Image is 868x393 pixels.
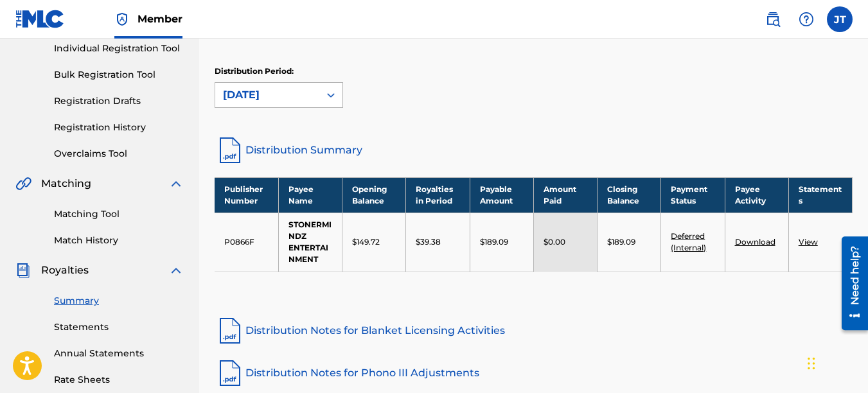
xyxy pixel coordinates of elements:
a: Summary [54,294,184,308]
th: Royalties in Period [406,177,470,213]
img: expand [168,263,184,278]
td: P0866F [215,213,278,271]
a: Distribution Notes for Phono III Adjustments [215,358,853,389]
a: Distribution Summary [215,135,853,166]
a: Statements [54,320,184,334]
th: Opening Balance [342,177,406,213]
img: help [799,12,814,27]
img: distribution-summary-pdf [215,135,245,166]
img: MLC Logo [15,10,65,28]
a: Overclaims Tool [54,147,184,161]
a: Bulk Registration Tool [54,68,184,82]
span: Royalties [41,263,89,278]
img: Top Rightsholder [114,12,130,27]
div: Help [793,6,819,32]
div: [DATE] [223,87,312,103]
th: Publisher Number [215,177,278,213]
span: Member [137,12,182,26]
div: User Menu [827,6,853,32]
th: Amount Paid [533,177,597,213]
p: $0.00 [544,236,565,248]
th: Payee Activity [725,177,788,213]
p: Distribution Period: [215,65,343,77]
p: $189.09 [607,236,635,248]
th: Payable Amount [470,177,533,213]
iframe: Resource Center [832,231,868,335]
a: Distribution Notes for Blanket Licensing Activities [215,315,853,346]
a: Match History [54,234,184,247]
img: expand [168,176,184,191]
a: View [799,237,818,247]
td: STONERMINDZ ENTERTAINMENT [278,213,342,271]
a: Rate Sheets [54,373,184,387]
a: Registration History [54,121,184,134]
img: pdf [215,358,245,389]
p: $149.72 [352,236,380,248]
iframe: Chat Widget [804,331,868,393]
p: $39.38 [416,236,441,248]
img: search [765,12,781,27]
a: Registration Drafts [54,94,184,108]
th: Statements [788,177,852,213]
a: Individual Registration Tool [54,42,184,55]
th: Payee Name [278,177,342,213]
img: Matching [15,176,31,191]
p: $189.09 [480,236,508,248]
th: Payment Status [661,177,725,213]
span: Matching [41,176,91,191]
a: Matching Tool [54,207,184,221]
a: Annual Statements [54,347,184,360]
a: Download [735,237,775,247]
a: Deferred (Internal) [671,231,706,252]
img: Royalties [15,263,31,278]
a: Public Search [760,6,786,32]
th: Closing Balance [598,177,661,213]
div: Drag [808,344,815,383]
img: pdf [215,315,245,346]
